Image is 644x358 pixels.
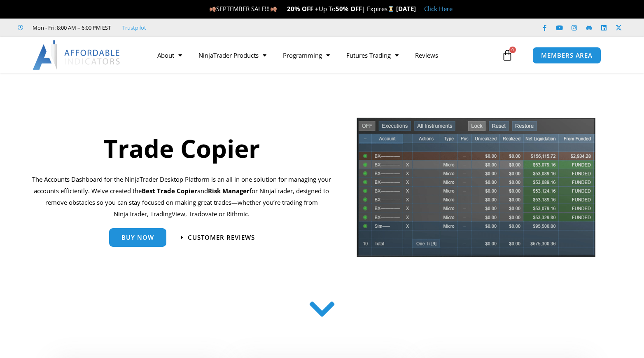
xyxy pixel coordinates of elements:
[149,46,499,65] nav: Menu
[33,40,121,70] img: LogoAI | Affordable Indicators – NinjaTrader
[32,174,331,220] p: The Accounts Dashboard for the NinjaTrader Desktop Platform is an all in one solution for managin...
[424,5,453,13] a: Click Here
[208,187,250,195] strong: Risk Manager
[121,234,154,241] span: Buy Now
[210,6,216,12] img: 🍂
[181,234,255,241] a: Customer Reviews
[32,131,331,166] h1: Trade Copier
[489,43,525,67] a: 0
[109,228,166,247] a: Buy Now
[271,6,277,12] img: 🍂
[287,5,319,13] strong: 20% OFF +
[149,46,190,65] a: About
[509,47,516,53] span: 0
[30,23,111,33] span: Mon - Fri: 8:00 AM – 6:00 PM EST
[541,52,593,58] span: MEMBERS AREA
[407,46,446,65] a: Reviews
[142,187,197,195] b: Best Trade Copier
[388,6,394,12] img: ⌛
[122,23,146,33] a: Trustpilot
[336,5,362,13] strong: 50% OFF
[188,234,255,241] span: Customer Reviews
[532,47,601,64] a: MEMBERS AREA
[209,5,396,13] span: SEPTEMBER SALE!!! Up To | Expires
[356,117,596,264] img: tradecopier | Affordable Indicators – NinjaTrader
[338,46,407,65] a: Futures Trading
[275,46,338,65] a: Programming
[190,46,275,65] a: NinjaTrader Products
[396,5,416,13] strong: [DATE]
